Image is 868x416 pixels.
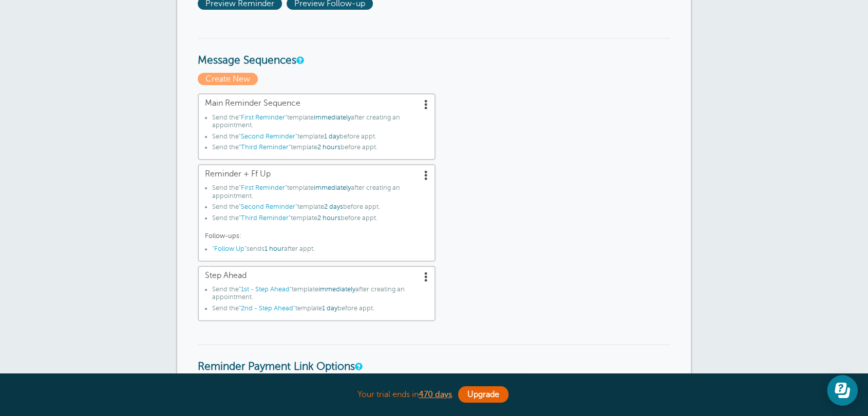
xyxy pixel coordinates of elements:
span: "Second Reminder" [239,203,297,210]
span: immediately [318,286,355,293]
span: "Third Reminder" [239,214,291,222]
a: Message Sequences allow you to setup multiple reminder schedules that can use different Message T... [296,57,303,64]
h3: Message Sequences [198,38,670,67]
span: 2 hours [317,144,341,151]
span: 1 day [322,305,337,312]
span: 2 hours [317,214,341,222]
li: Send the template before appt. [212,214,428,226]
li: Send the template before appt. [212,133,428,144]
a: Step Ahead Send the"1st - Step Ahead"templateimmediatelyafter creating an appointment.Send the"2n... [198,266,436,321]
span: "First Reminder" [239,114,287,121]
span: "2nd - Step Ahead" [239,305,295,312]
a: These settings apply to all templates. Automatically add a payment link to your reminders if an a... [355,363,361,370]
iframe: Resource center [827,375,858,406]
a: 470 days [419,390,452,399]
span: 1 hour [265,245,284,252]
li: Send the template before appt. [212,203,428,214]
span: Main Reminder Sequence [205,98,428,108]
li: Send the template before appt. [212,305,428,316]
a: Create New [198,74,260,84]
span: 2 days [324,203,343,210]
span: "Second Reminder" [239,133,297,140]
li: Send the template after creating an appointment. [212,114,428,133]
span: Create New [198,73,258,85]
li: Send the template after creating an appointment. [212,286,428,305]
li: sends after appt. [212,245,428,256]
span: "First Reminder" [239,184,287,191]
div: Your trial ends in . [177,384,691,406]
span: "Third Reminder" [239,144,291,151]
h3: Reminder Payment Link Options [198,344,670,373]
a: Upgrade [458,386,508,403]
span: Reminder + Ff Up [205,169,428,179]
span: immediately [314,184,351,191]
p: Follow-ups: [205,232,428,240]
span: Step Ahead [205,271,428,281]
a: Reminder + Ff Up Send the"First Reminder"templateimmediatelyafter creating an appointment.Send th... [198,164,436,262]
li: Send the template before appt. [212,144,428,155]
span: "Follow Up" [212,245,247,252]
span: 1 day [324,133,339,140]
span: "1st - Step Ahead" [239,286,292,293]
span: immediately [314,114,351,121]
a: Main Reminder Sequence Send the"First Reminder"templateimmediatelyafter creating an appointment.S... [198,93,436,160]
li: Send the template after creating an appointment. [212,184,428,203]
